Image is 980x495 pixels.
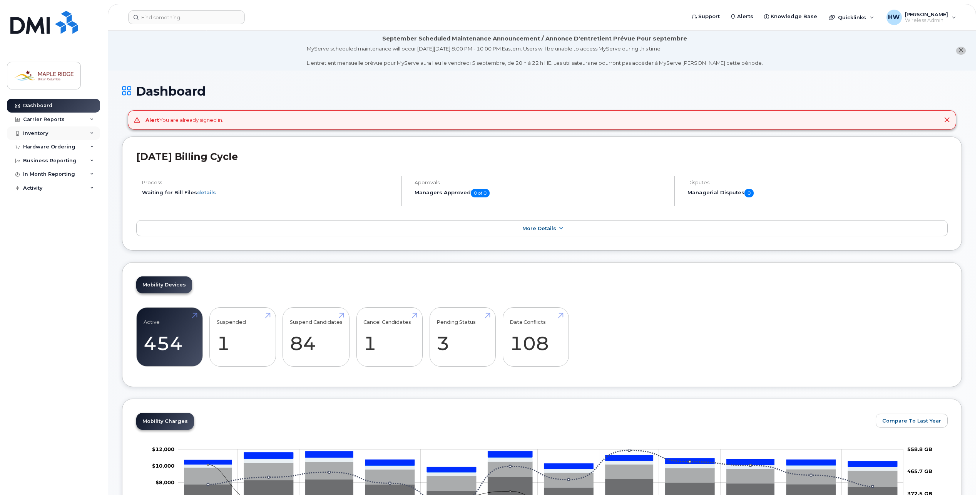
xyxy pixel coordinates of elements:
a: Data Conflicts 108 [510,311,562,362]
span: Compare To Last Year [882,417,941,424]
div: MyServe scheduled maintenance will occur [DATE][DATE] 8:00 PM - 10:00 PM Eastern. Users will be u... [307,45,763,67]
button: close notification [956,47,966,55]
strong: Alert [145,117,159,123]
tspan: 465.7 GB [907,468,932,474]
tspan: $12,000 [152,446,174,452]
div: September Scheduled Maintenance Announcement / Annonce D'entretient Prévue Pour septembre [382,35,687,43]
div: You are already signed in. [145,116,223,124]
a: Suspend Candidates 84 [290,311,343,362]
a: details [197,189,216,195]
h4: Approvals [415,180,667,185]
span: 0 [744,189,754,197]
g: GST [184,457,897,476]
h2: [DATE] Billing Cycle [136,151,948,162]
tspan: $10,000 [152,463,174,469]
h1: Dashboard [122,84,962,98]
span: More Details [522,226,556,231]
h4: Process [142,180,395,185]
a: Mobility Devices [136,276,192,293]
a: Suspended 1 [217,311,269,362]
tspan: 558.8 GB [907,446,932,452]
button: Compare To Last Year [876,414,948,428]
g: $0 [152,446,174,452]
g: $0 [156,479,174,485]
h4: Disputes [687,180,948,185]
g: Features [184,462,897,491]
li: Waiting for Bill Files [142,189,395,196]
span: 0 of 0 [471,189,490,197]
a: Active 454 [144,311,196,362]
a: Mobility Charges [136,413,194,430]
g: $0 [152,463,174,469]
h5: Managers Approved [415,189,667,197]
g: PST [184,451,897,472]
tspan: $8,000 [156,479,174,485]
h5: Managerial Disputes [687,189,948,197]
a: Pending Status 3 [436,311,488,362]
a: Cancel Candidates 1 [363,311,415,362]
